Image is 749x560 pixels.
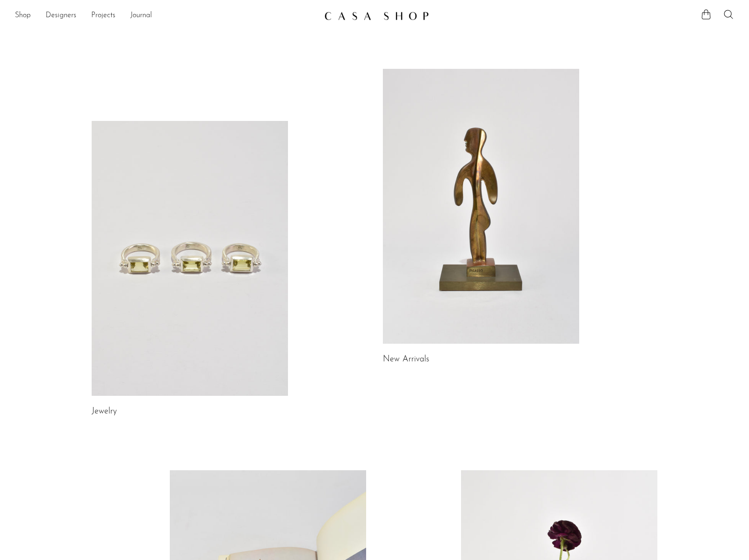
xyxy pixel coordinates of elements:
a: Shop [15,10,31,22]
a: Projects [91,10,115,22]
a: New Arrivals [383,355,429,364]
a: Jewelry [92,407,117,416]
a: Designers [46,10,76,22]
a: Journal [130,10,152,22]
ul: NEW HEADER MENU [15,8,317,24]
nav: Desktop navigation [15,8,317,24]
